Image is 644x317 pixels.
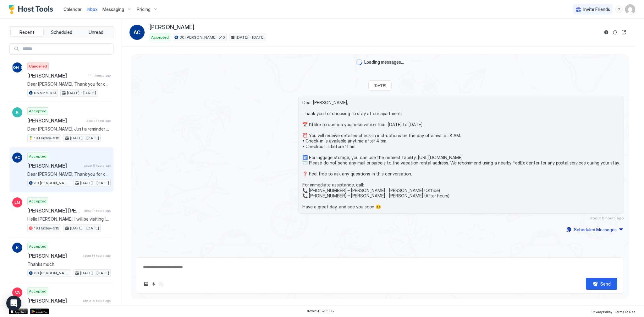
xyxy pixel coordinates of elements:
[134,29,140,36] span: AC
[9,309,28,314] a: App Store
[14,200,20,205] span: LM
[615,6,623,13] div: menu
[151,35,169,40] span: Accepted
[574,226,617,233] div: Scheduled Messages
[15,155,20,160] span: AC
[600,281,611,287] div: Send
[79,28,113,37] button: Unread
[29,153,47,159] span: Accepted
[6,296,21,311] div: Open Intercom Messenger
[70,225,99,231] span: [DATE] - [DATE]
[34,270,69,276] span: 30.[PERSON_NAME]-510
[236,35,265,40] span: [DATE] - [DATE]
[27,216,111,222] span: Hello [PERSON_NAME], I will be visiting [GEOGRAPHIC_DATA] with 2 friends and I would like to stay...
[586,278,617,290] button: Send
[20,44,113,54] input: Input Field
[27,253,80,259] span: [PERSON_NAME]
[364,59,404,65] span: Loading messages...
[9,26,114,38] div: tab-group
[590,216,624,220] span: about 5 hours ago
[29,244,47,249] span: Accepted
[615,308,635,314] a: Terms Of Use
[565,225,624,234] button: Scheduled Messages
[80,270,109,276] span: [DATE] - [DATE]
[374,83,386,88] span: [DATE]
[16,245,19,250] span: K
[583,7,610,12] span: Invite Friends
[34,135,59,141] span: 19.Huxley-515
[307,309,334,313] span: © 2025 Host Tools
[88,73,111,78] span: 14 minutes ago
[45,28,78,37] button: Scheduled
[27,73,86,79] span: [PERSON_NAME]
[87,6,97,13] a: Inbox
[83,254,111,258] span: about 14 hours ago
[80,180,109,186] span: [DATE] - [DATE]
[27,126,111,132] span: Dear [PERSON_NAME], Just a reminder that your check-out is [DATE] before 11 am. Check-out instruc...
[15,290,20,295] span: VA
[70,135,99,141] span: [DATE] - [DATE]
[29,108,47,114] span: Accepted
[302,100,620,210] span: Dear [PERSON_NAME], Thank you for choosing to stay at our apartment. 📅 I’d like to confirm your r...
[63,6,82,13] a: Calendar
[27,171,111,177] span: Dear [PERSON_NAME], Thank you for choosing to stay at our apartment. 📅 I’d like to confirm your r...
[83,299,111,303] span: about 16 hours ago
[611,29,619,36] button: Sync reservation
[34,90,56,96] span: 06.Vine-613
[10,28,44,37] button: Recent
[356,59,362,65] div: loading
[29,63,47,69] span: Cancelled
[51,30,72,35] span: Scheduled
[19,30,34,35] span: Recent
[34,225,59,231] span: 19.Huxley-515
[16,110,19,115] span: R
[86,119,111,123] span: about 1 hour ago
[2,65,33,70] span: [PERSON_NAME]
[27,163,81,169] span: [PERSON_NAME]
[615,310,635,314] span: Terms Of Use
[102,7,124,12] span: Messaging
[620,29,628,36] button: Open reservation
[150,24,194,31] span: [PERSON_NAME]
[34,180,69,186] span: 30.[PERSON_NAME]-510
[9,5,56,14] a: Host Tools Logo
[84,164,111,168] span: about 5 hours ago
[63,7,82,12] span: Calendar
[89,30,103,35] span: Unread
[29,198,47,204] span: Accepted
[137,7,151,12] span: Pricing
[84,209,111,213] span: about 7 hours ago
[87,7,97,12] span: Inbox
[150,280,157,288] button: Quick reply
[179,35,225,40] span: 30.[PERSON_NAME]-510
[67,90,96,96] span: [DATE] - [DATE]
[30,309,49,314] a: Google Play Store
[603,29,610,36] button: Reservation information
[27,298,80,304] span: [PERSON_NAME]
[27,207,82,214] span: [PERSON_NAME] [PERSON_NAME]
[625,4,635,14] div: User profile
[592,310,612,314] span: Privacy Policy
[27,261,111,267] span: Thanks much
[142,280,150,288] button: Upload image
[592,308,612,314] a: Privacy Policy
[27,81,111,87] span: Dear [PERSON_NAME], Thank you for choosing to stay at our apartment. 📅 I’d like to confirm your r...
[29,288,47,294] span: Accepted
[27,117,84,124] span: [PERSON_NAME]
